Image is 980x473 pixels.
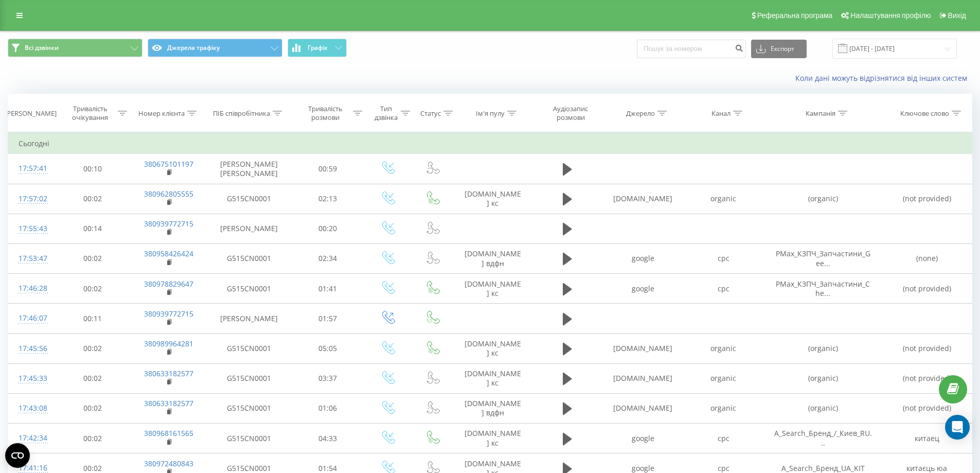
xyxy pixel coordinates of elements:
[603,334,683,363] td: [DOMAIN_NAME]
[683,184,763,214] td: organic
[19,219,45,239] div: 17:55:43
[144,309,193,319] a: 380939772715
[207,363,291,393] td: G515CN0001
[454,274,531,304] td: [DOMAIN_NAME] кс
[763,393,882,423] td: (organic)
[850,11,931,20] span: Налаштування профілю
[5,109,57,118] div: [PERSON_NAME]
[19,369,45,389] div: 17:45:33
[291,154,365,184] td: 00:59
[882,274,972,304] td: (not provided)
[541,104,600,122] div: Аудіозапис розмови
[454,424,531,453] td: [DOMAIN_NAME] кс
[144,459,193,468] a: 380972480843
[207,184,291,214] td: G515CN0001
[763,363,882,393] td: (organic)
[56,304,130,334] td: 00:11
[763,184,882,214] td: (organic)
[19,249,45,269] div: 17:53:47
[291,304,365,334] td: 01:57
[213,109,270,118] div: ПІБ співробітника
[288,39,347,57] button: Графік
[8,133,972,154] td: Сьогодні
[56,184,130,214] td: 00:02
[19,189,45,209] div: 17:57:02
[56,243,130,273] td: 00:02
[626,109,655,118] div: Джерело
[882,334,972,363] td: (not provided)
[476,109,505,118] div: Ім'я пулу
[776,279,870,298] span: PMax_КЗПЧ_Запчастини_Che...
[207,214,291,243] td: [PERSON_NAME]
[757,11,833,20] span: Реферальна програма
[454,363,531,393] td: [DOMAIN_NAME] кс
[751,40,807,58] button: Експорт
[882,243,972,273] td: (none)
[795,73,972,83] a: Коли дані можуть відрізнятися вiд інших систем
[144,398,193,408] a: 380633182577
[776,249,870,268] span: PMax_КЗПЧ_Запчастини_Gee...
[683,363,763,393] td: organic
[207,334,291,363] td: G515CN0001
[291,274,365,304] td: 01:41
[300,104,351,122] div: Тривалість розмови
[56,363,130,393] td: 00:02
[19,398,45,418] div: 17:43:08
[948,11,966,20] span: Вихід
[19,428,45,448] div: 17:42:34
[291,243,365,273] td: 02:34
[291,424,365,453] td: 04:33
[144,219,193,229] a: 380939772715
[144,159,193,169] a: 380675101197
[454,243,531,273] td: [DOMAIN_NAME] вдфн
[683,243,763,273] td: cpc
[56,334,130,363] td: 00:02
[683,274,763,304] td: cpc
[882,184,972,214] td: (not provided)
[454,184,531,214] td: [DOMAIN_NAME] кс
[454,334,531,363] td: [DOMAIN_NAME] кс
[144,249,193,258] a: 380958426424
[763,334,882,363] td: (organic)
[56,424,130,453] td: 00:02
[207,393,291,423] td: G515CN0001
[19,278,45,299] div: 17:46:28
[291,334,365,363] td: 05:05
[65,104,116,122] div: Тривалість очікування
[207,424,291,453] td: G515CN0001
[454,393,531,423] td: [DOMAIN_NAME] вдфн
[603,363,683,393] td: [DOMAIN_NAME]
[207,274,291,304] td: G515CN0001
[291,363,365,393] td: 03:37
[603,274,683,304] td: google
[56,393,130,423] td: 00:02
[683,334,763,363] td: organic
[138,109,185,118] div: Номер клієнта
[603,184,683,214] td: [DOMAIN_NAME]
[19,159,45,179] div: 17:57:41
[882,363,972,393] td: (not provided)
[207,243,291,273] td: G515CN0001
[291,393,365,423] td: 01:06
[5,443,30,468] button: Open CMP widget
[374,104,398,122] div: Тип дзвінка
[603,393,683,423] td: [DOMAIN_NAME]
[683,424,763,453] td: cpc
[144,428,193,438] a: 380968161565
[148,39,282,57] button: Джерела трафіку
[144,189,193,199] a: 380962805555
[882,393,972,423] td: (not provided)
[144,369,193,378] a: 380633182577
[683,393,763,423] td: organic
[56,214,130,243] td: 00:14
[25,44,59,52] span: Всі дзвінки
[711,109,730,118] div: Канал
[291,184,365,214] td: 02:13
[19,339,45,359] div: 17:45:56
[637,40,746,58] input: Пошук за номером
[806,109,835,118] div: Кампанія
[144,339,193,348] a: 380989964281
[774,428,872,447] span: A_Search_Бренд_/_Киев_RU...
[882,424,972,453] td: китаец
[56,274,130,304] td: 00:02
